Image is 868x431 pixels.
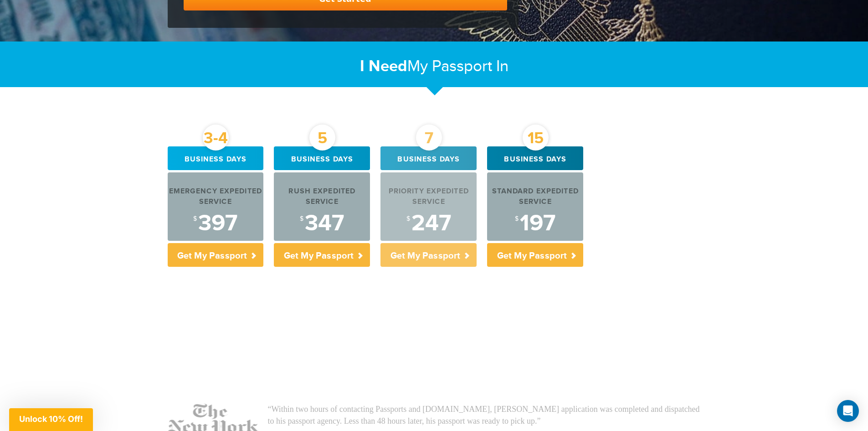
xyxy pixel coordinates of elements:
div: Business days [380,146,477,170]
div: 5 [309,125,335,151]
div: 197 [487,212,583,235]
sup: $ [406,215,410,223]
div: 15 [523,125,549,151]
div: Unlock 10% Off! [9,408,93,431]
div: Rush Expedited Service [274,187,370,208]
div: Open Intercom Messenger [837,400,859,422]
iframe: Customer reviews powered by Trustpilot [161,294,708,404]
div: 247 [380,212,477,235]
a: 5 Business days Rush Expedited Service $347 Get My Passport [274,146,370,267]
sup: $ [193,215,197,223]
h2: My [168,57,701,76]
div: Business days [274,146,370,170]
div: 347 [274,212,370,235]
sup: $ [515,215,519,223]
strong: I Need [360,57,407,76]
div: Standard Expedited Service [487,187,583,208]
span: Unlock 10% Off! [19,414,83,424]
div: 7 [416,125,442,151]
a: 7 Business days Priority Expedited Service $247 Get My Passport [380,146,477,267]
div: Emergency Expedited Service [168,187,264,208]
sup: $ [300,215,303,223]
a: 3-4 Business days Emergency Expedited Service $397 Get My Passport [168,146,264,267]
div: Business days [487,146,583,170]
p: Get My Passport [274,243,370,267]
p: “Within two hours of contacting Passports and [DOMAIN_NAME], [PERSON_NAME] application was comple... [268,404,701,427]
div: Business days [168,146,264,170]
p: Get My Passport [380,243,477,267]
span: Passport In [432,57,508,76]
div: 397 [168,212,264,235]
a: 15 Business days Standard Expedited Service $197 Get My Passport [487,146,583,267]
div: 3-4 [203,125,229,151]
p: Get My Passport [168,243,264,267]
div: Priority Expedited Service [380,187,477,208]
p: Get My Passport [487,243,583,267]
